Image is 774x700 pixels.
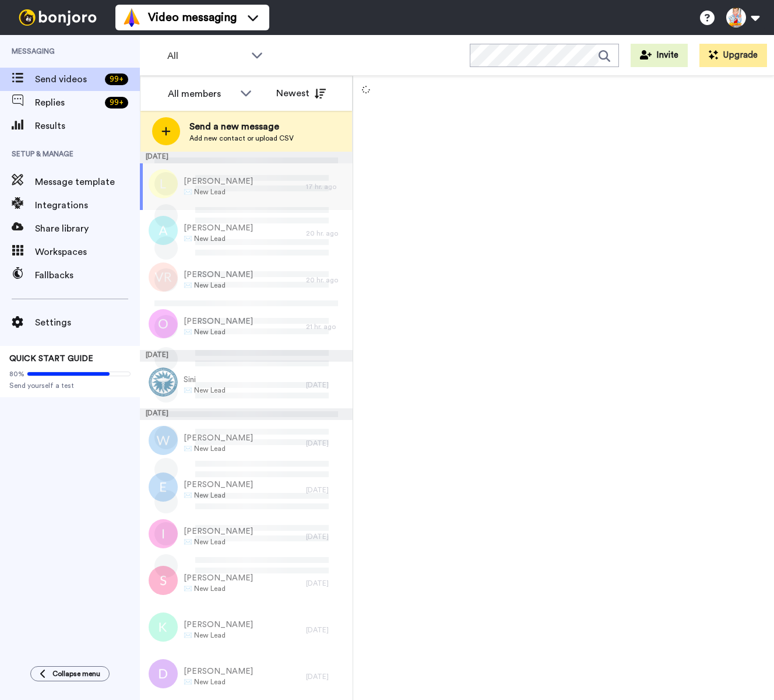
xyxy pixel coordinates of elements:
span: ✉️ New Lead [184,584,253,593]
span: ✉️ New Lead [184,444,253,453]
span: Message template [35,175,140,189]
div: [DATE] [140,152,353,163]
img: k.png [149,612,178,642]
span: Send videos [35,72,100,86]
span: Settings [35,316,140,330]
span: All [167,49,245,63]
div: [DATE] [306,485,347,495]
span: Results [35,119,140,133]
div: All members [168,87,234,101]
span: ✉️ New Lead [184,677,253,687]
img: vr.png [149,262,178,292]
span: [PERSON_NAME] [184,526,253,537]
span: Collapse menu [52,669,100,678]
span: Fallbacks [35,268,140,282]
span: [PERSON_NAME] [184,479,253,491]
img: s.png [149,566,178,595]
div: 21 hr. ago [306,322,347,331]
span: Video messaging [148,9,237,26]
img: o.png [149,309,178,338]
img: w.png [149,426,178,455]
img: d.png [149,659,178,688]
img: e.png [149,473,178,502]
div: [DATE] [140,350,353,362]
span: QUICK START GUIDE [9,355,93,363]
span: [PERSON_NAME] [184,666,253,677]
span: [PERSON_NAME] [184,572,253,584]
img: a.png [149,216,178,245]
span: Share library [35,222,140,236]
div: [DATE] [140,408,353,420]
div: [DATE] [306,672,347,681]
span: ✉️ New Lead [184,491,253,500]
img: bj-logo-header-white.svg [14,9,101,26]
div: 20 hr. ago [306,229,347,238]
span: Sini [184,374,226,386]
span: ✉️ New Lead [184,281,253,290]
img: l.png [149,169,178,198]
span: ✉️ New Lead [184,327,253,337]
button: Collapse menu [30,666,110,681]
div: [DATE] [306,439,347,448]
div: 17 hr. ago [306,182,347,191]
span: [PERSON_NAME] [184,619,253,631]
span: Send a new message [189,120,294,134]
span: [PERSON_NAME] [184,222,253,234]
span: [PERSON_NAME] [184,432,253,444]
img: i.png [149,519,178,548]
span: ✉️ New Lead [184,386,226,395]
button: Invite [631,44,688,67]
span: ✉️ New Lead [184,187,253,197]
span: [PERSON_NAME] [184,176,253,187]
span: Replies [35,96,100,110]
span: Send yourself a test [9,381,131,390]
button: Upgrade [699,44,767,67]
div: [DATE] [306,579,347,588]
div: 20 hr. ago [306,275,347,285]
div: [DATE] [306,625,347,635]
img: vm-color.svg [122,8,141,27]
div: 99 + [105,73,128,85]
img: db7e3117-075b-4a86-97f4-6ff2d670fb5a.png [149,367,178,397]
span: ✉️ New Lead [184,537,253,547]
span: [PERSON_NAME] [184,316,253,327]
span: ✉️ New Lead [184,234,253,243]
div: [DATE] [306,380,347,390]
span: Integrations [35,198,140,212]
span: 80% [9,369,24,379]
span: Workspaces [35,245,140,259]
button: Newest [268,82,335,105]
div: [DATE] [306,532,347,541]
span: ✉️ New Lead [184,631,253,640]
span: Add new contact or upload CSV [189,134,294,143]
div: 99 + [105,97,128,108]
span: [PERSON_NAME] [184,269,253,281]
